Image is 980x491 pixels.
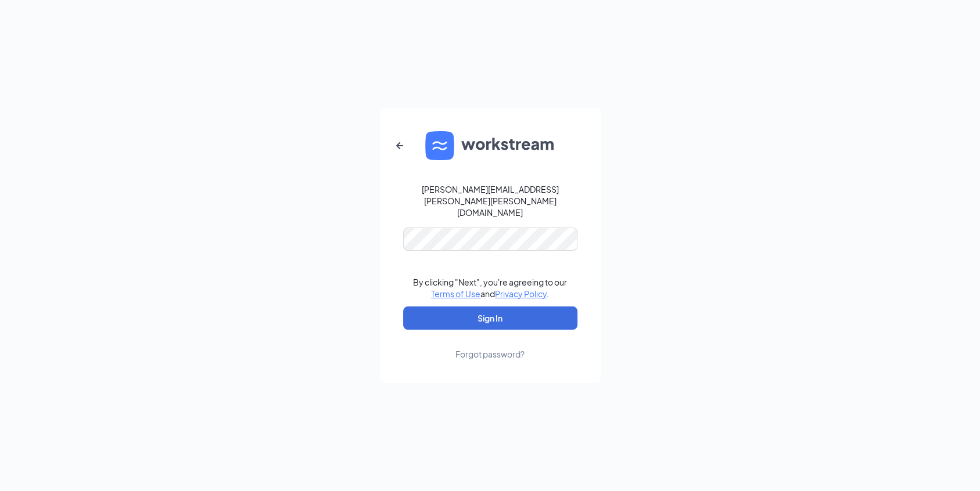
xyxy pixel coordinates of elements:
[386,132,414,160] button: ArrowLeftNew
[403,183,577,218] div: [PERSON_NAME][EMAIL_ADDRESS][PERSON_NAME][PERSON_NAME][DOMAIN_NAME]
[413,276,567,299] div: By clicking "Next", you're agreeing to our and .
[455,348,525,360] div: Forgot password?
[455,330,525,360] a: Forgot password?
[403,306,577,330] button: Sign In
[495,288,547,299] a: Privacy Policy
[425,131,555,160] img: WS logo and Workstream text
[393,139,407,153] svg: ArrowLeftNew
[431,288,480,299] a: Terms of Use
